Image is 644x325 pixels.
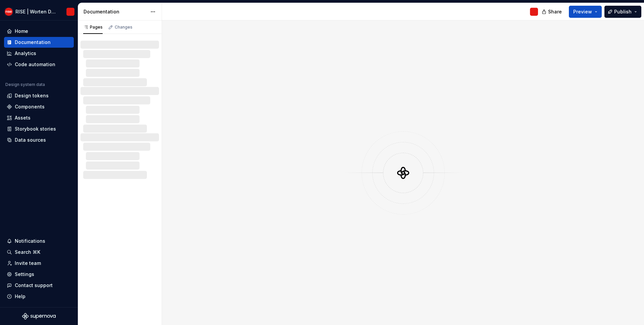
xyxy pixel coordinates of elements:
a: Settings [4,269,74,280]
div: Analytics [15,50,36,57]
a: Invite team [4,258,74,269]
div: Home [15,28,28,35]
a: Data sources [4,135,74,145]
a: Design tokens [4,90,74,101]
div: Contact support [15,282,53,289]
a: Analytics [4,48,74,59]
div: Changes [115,25,132,30]
button: Help [4,291,74,302]
div: Components [15,103,45,110]
button: Share [538,6,566,18]
div: RISE | Worten Design System [15,8,58,15]
img: RISE | Worten Design System [530,8,538,16]
svg: Supernova Logo [22,313,56,320]
span: Share [548,8,562,15]
a: Components [4,101,74,112]
div: Design tokens [15,92,49,99]
span: Publish [614,8,632,15]
div: Documentation [84,8,147,15]
div: Notifications [15,238,45,244]
div: Search ⌘K [15,249,40,256]
button: Contact support [4,280,74,291]
div: Code automation [15,61,55,68]
div: Documentation [15,39,51,46]
div: Pages [83,25,103,30]
button: RISE | Worten Design SystemRISE | Worten Design System [1,4,76,19]
button: Preview [569,6,602,18]
a: Documentation [4,37,74,48]
a: Code automation [4,59,74,70]
div: Settings [15,271,34,278]
div: Assets [15,114,31,121]
div: Design system data [5,82,45,87]
a: Storybook stories [4,124,74,134]
div: Invite team [15,260,41,267]
img: 9903b928-d555-49e9-94f8-da6655ab210d.png [5,8,13,16]
button: Publish [604,6,641,18]
span: Preview [573,8,592,15]
button: Notifications [4,236,74,246]
div: Storybook stories [15,126,56,132]
div: Data sources [15,137,46,143]
div: Help [15,293,25,300]
a: Assets [4,112,74,123]
img: RISE | Worten Design System [66,8,74,16]
button: Search ⌘K [4,247,74,258]
a: Home [4,26,74,37]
